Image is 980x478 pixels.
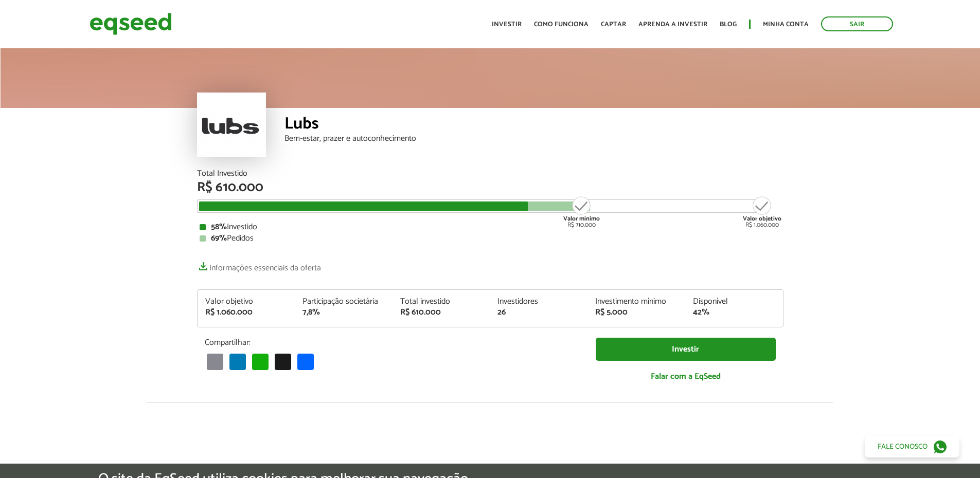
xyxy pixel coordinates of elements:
div: R$ 710.000 [562,195,601,228]
strong: Valor objetivo [743,214,781,224]
strong: Valor mínimo [563,214,600,224]
a: Email [205,353,225,370]
a: Como funciona [534,21,589,28]
div: Investimento mínimo [595,298,678,306]
div: R$ 610.000 [400,308,483,317]
div: Bem-estar, prazer e autoconhecimento [284,135,783,143]
div: 26 [497,308,580,317]
a: Captar [601,21,626,28]
div: Investidores [497,298,580,306]
div: Total investido [400,298,483,306]
div: 42% [693,308,775,317]
div: Disponível [693,298,775,306]
a: Fale conosco [865,436,959,457]
a: Informações essenciais da oferta [197,258,321,272]
div: Total Investido [197,170,783,178]
a: Blog [720,21,737,28]
a: Sair [821,16,893,31]
a: Investir [492,21,522,28]
div: R$ 1.060.000 [743,195,781,228]
p: Compartilhar: [205,338,580,347]
a: WhatsApp [250,353,271,370]
a: X [273,353,293,370]
div: Pedidos [200,234,781,243]
div: Lubs [284,116,783,135]
a: LinkedIn [227,353,248,370]
div: Valor objetivo [205,298,288,306]
strong: 69% [211,231,227,245]
a: Aprenda a investir [638,21,707,28]
div: Investido [200,223,781,231]
a: Share [295,353,316,370]
div: 7,8% [302,308,385,317]
a: Falar com a EqSeed [596,366,776,387]
div: R$ 610.000 [197,181,783,194]
a: Minha conta [763,21,809,28]
div: R$ 1.060.000 [205,308,288,317]
a: Investir [596,338,776,361]
strong: 58% [211,220,227,234]
div: Participação societária [302,298,385,306]
div: R$ 5.000 [595,308,678,317]
img: EqSeed [90,10,172,38]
